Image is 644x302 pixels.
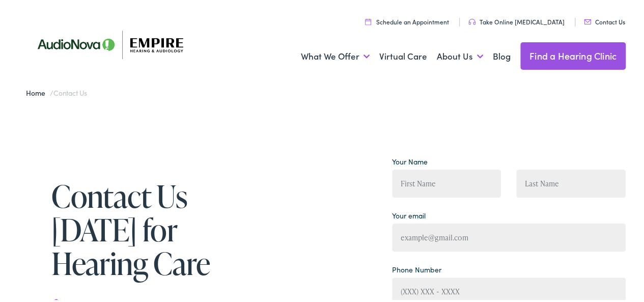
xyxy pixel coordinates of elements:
h1: Contact Us [DATE] for Hearing Care [51,178,260,279]
a: Find a Hearing Clinic [520,41,626,68]
span: / [26,86,87,96]
a: Contact Us [584,16,625,24]
input: First Name [392,168,501,196]
label: Phone Number [392,263,441,273]
a: Blog [493,36,511,74]
label: Your Name [392,155,428,166]
a: What We Offer [301,36,370,74]
span: Contact Us [53,86,87,96]
a: Take Online [MEDICAL_DATA] [468,16,565,24]
img: utility icon [468,17,475,23]
img: utility icon [365,17,371,23]
label: Your email [392,209,426,219]
a: Home [26,86,50,96]
a: About Us [437,36,483,74]
img: utility icon [584,18,591,23]
input: Last Name [516,168,626,196]
a: Virtual Care [379,36,427,74]
a: Schedule an Appointment [365,16,449,24]
input: example@gmail.com [392,222,626,250]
